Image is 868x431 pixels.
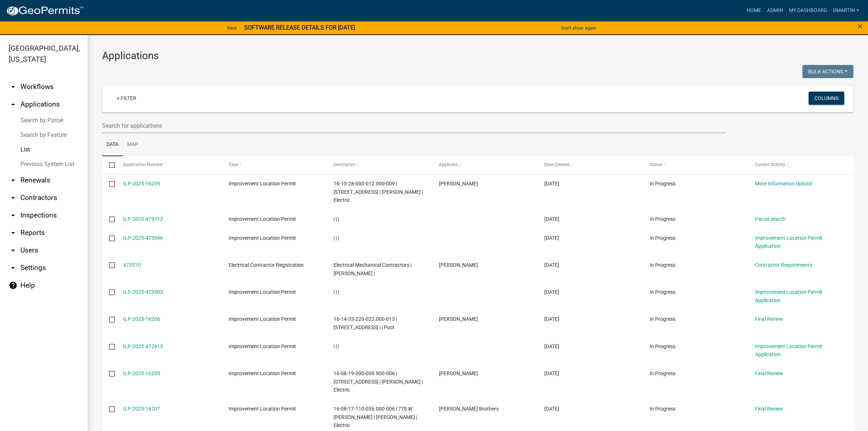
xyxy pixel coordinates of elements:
a: + Filter [111,92,142,105]
a: ILP-2025-16206 [123,316,160,322]
input: Search for applications [102,118,726,133]
span: Improvement Location Permit [229,343,296,349]
datatable-header-cell: Select [102,156,116,174]
span: 09/04/2025 [544,235,559,241]
span: 09/04/2025 [544,216,559,222]
a: Home [744,4,764,18]
span: | | | [334,289,339,295]
a: Parcel search [755,216,786,222]
h3: Applications [102,50,853,62]
span: Improvement Location Permit [229,370,296,376]
span: Description [334,162,356,167]
span: In Progress [650,262,676,268]
datatable-header-cell: Type [221,156,327,174]
span: Debbie Martin [439,370,478,376]
a: ILP-2025-473696 [123,235,163,241]
a: ILP-2025-473503 [123,289,163,295]
span: Improvement Location Permit [229,406,296,412]
span: Improvement Location Permit [229,181,296,186]
datatable-header-cell: Date Created [537,156,643,174]
span: | | | [334,343,339,349]
datatable-header-cell: Applicant [432,156,537,174]
span: In Progress [650,343,676,349]
span: Application Number [123,162,163,167]
span: 09/04/2025 [544,316,559,322]
span: 09/04/2025 [544,289,559,295]
button: Bulk Actions [802,65,853,78]
span: | | | [334,216,339,222]
i: arrow_drop_down [9,263,17,272]
span: 16-08-19-000-009.900-006 | 3056 N CO RD 850 E | Jonathan Crowe | Electric [334,370,423,393]
a: Admin [764,4,786,18]
span: Improvement Location Permit [229,235,296,241]
a: Improvement Location Permit Application [755,343,822,358]
a: Final Review [755,316,783,322]
span: 09/07/2025 [544,181,559,186]
span: In Progress [650,235,676,241]
button: Close [858,22,863,31]
span: In Progress [650,316,676,322]
span: Peterman Brothers [439,406,499,412]
span: Improvement Location Permit [229,216,296,222]
span: Type [229,162,238,167]
span: 08/28/2025 [544,406,559,412]
span: × [858,21,863,31]
span: In Progress [650,289,676,295]
i: arrow_drop_down [9,228,17,237]
strong: SOFTWARE RELEASE DETAILS FOR [DATE] [244,24,355,31]
span: Improvement Location Permit [229,289,296,295]
a: ILP-2025-16207 [123,406,160,412]
a: ILP-2025-16205 [123,370,160,376]
a: 473510 [123,262,141,268]
span: Applicant [439,162,458,167]
a: Data [102,133,123,157]
a: Improvement Location Permit Application [755,235,822,249]
i: arrow_drop_up [9,100,17,109]
a: ILP-2025-472915 [123,343,163,349]
span: Electrical Contractor Registration [229,262,304,268]
span: 16-14-33-220-022.000-013 | 10272 S CO RD 280 W | | Pool [334,316,397,330]
span: Improvement Location Permit [229,316,296,322]
datatable-header-cell: Description [327,156,432,174]
a: Map [123,133,143,157]
a: Final Review [755,370,783,376]
i: arrow_drop_down [9,176,17,185]
a: ILP-2025-16209 [123,181,160,186]
span: In Progress [650,370,676,376]
a: dmartin [830,4,862,18]
span: 09/04/2025 [544,262,559,268]
a: View [224,22,240,34]
a: More Information Upload [755,181,812,186]
span: | | | [334,235,339,241]
i: arrow_drop_down [9,82,17,91]
a: Improvement Location Permit Application [755,289,822,303]
datatable-header-cell: Status [643,156,748,174]
span: 16-08-17-110-036.000-006 | 775 W SANCHEZ TR | ASHLEY MILLER | Electric [334,406,417,428]
span: Sarah Eckert [439,316,478,322]
a: My Dashboard [786,4,830,18]
i: arrow_drop_down [9,246,17,255]
a: Final Review [755,406,783,412]
a: ILP-2025-473712 [123,216,163,222]
span: In Progress [650,406,676,412]
button: Columns [809,92,844,105]
span: 16-10-28-000-012.000-009 | 3063 E CO RD 300 S | Dustin Tays | Electric [334,181,423,203]
span: Status [650,162,662,167]
i: arrow_drop_down [9,211,17,220]
span: Dustin Tays [439,181,478,186]
span: In Progress [650,181,676,186]
span: Current Activity [755,162,785,167]
span: Electrical Mechanical Contractors | David Tays | [334,262,412,276]
i: arrow_drop_down [9,193,17,202]
i: help [9,281,17,290]
datatable-header-cell: Application Number [116,156,221,174]
span: Date Created [544,162,570,167]
span: David Tays [439,262,478,268]
span: 09/03/2025 [544,343,559,349]
span: 09/03/2025 [544,370,559,376]
datatable-header-cell: Current Activity [748,156,853,174]
button: Don't show again [558,22,599,34]
span: In Progress [650,216,676,222]
a: Contractor Requirements [755,262,812,268]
